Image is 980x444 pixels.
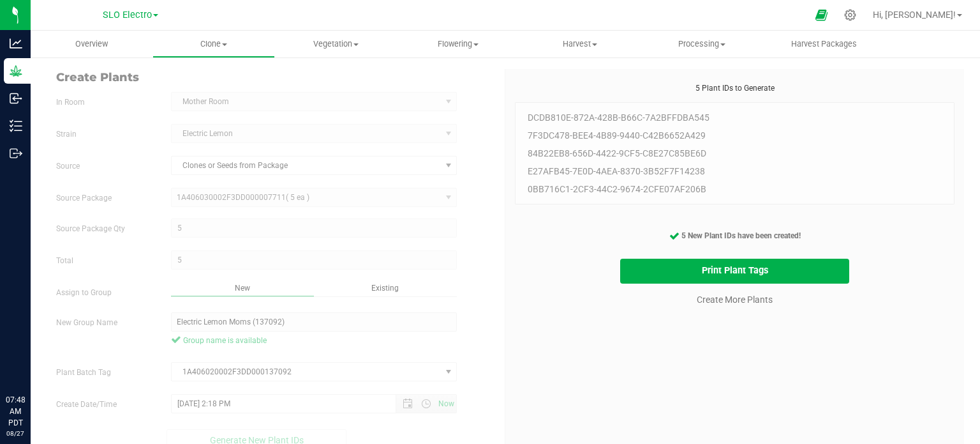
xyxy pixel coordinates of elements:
[641,31,763,57] a: Processing
[10,92,22,105] inline-svg: Inbound
[47,223,161,234] label: Source Package Qty
[397,31,519,57] a: Flowering
[103,10,152,20] span: SLO Electro
[774,38,874,50] span: Harvest Packages
[397,38,518,50] span: Flowering
[31,31,152,57] a: Overview
[47,367,161,378] label: Plant Batch Tag
[807,3,836,27] span: Open Ecommerce Menu
[842,9,858,21] div: Manage settings
[276,38,396,50] span: Vegetation
[6,429,25,438] p: 08/27
[10,65,22,77] inline-svg: Grow
[10,119,22,132] inline-svg: Inventory
[47,317,161,328] label: New Group Name
[235,284,250,293] span: New
[13,342,51,380] iframe: Resource center
[47,399,161,410] label: Create Date/Time
[873,10,956,20] span: Hi, [PERSON_NAME]!
[697,293,773,306] a: Create More Plants
[152,31,274,57] a: Clone
[47,192,161,204] label: Source Package
[47,128,161,140] label: Strain
[47,255,161,266] label: Total
[153,38,274,50] span: Clone
[397,399,419,409] span: Open the date view
[172,363,441,381] span: 1A406020002F3DD000137092
[47,160,161,172] label: Source
[620,259,850,284] button: Print Plant Tags
[10,37,22,50] inline-svg: Analytics
[38,340,53,355] iframe: Resource center unread badge
[47,287,161,298] label: Assign to Group
[6,394,25,429] p: 07:48 AM PDT
[415,399,437,409] span: Open the time view
[275,31,397,57] a: Vegetation
[172,157,441,174] span: Clones or Seeds from Package
[47,96,161,108] label: In Room
[56,69,495,86] span: Create Plants
[519,38,640,50] span: Harvest
[695,84,775,93] span: 5 Plant IDs to Generate
[763,31,885,57] a: Harvest Packages
[58,38,125,50] span: Overview
[642,38,762,50] span: Processing
[171,312,457,332] input: e.g. CR1-2017-01-01
[371,284,399,293] span: Existing
[519,31,641,57] a: Harvest
[171,335,457,346] span: Group name is available
[436,395,457,413] span: Set Current date
[10,147,22,160] inline-svg: Outbound
[515,230,954,241] div: 5 New Plant IDs have been created!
